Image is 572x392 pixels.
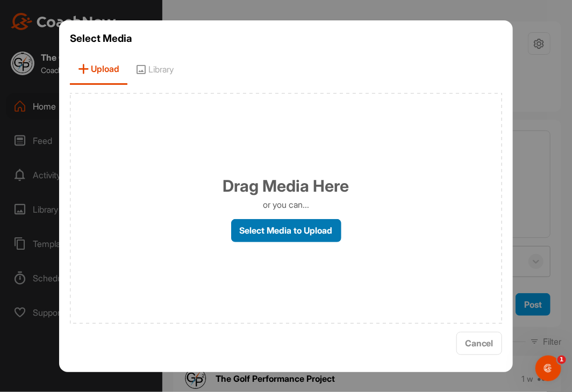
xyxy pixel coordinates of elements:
label: Select Media to Upload [231,219,341,242]
h1: Drag Media Here [223,174,349,198]
span: 1 [557,355,566,364]
span: Upload [70,54,127,85]
p: or you can... [263,198,309,211]
h3: Select Media [70,31,502,46]
span: Cancel [465,338,494,349]
iframe: Intercom live chat [535,355,561,381]
button: Cancel [456,332,502,355]
span: Library [127,54,182,85]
